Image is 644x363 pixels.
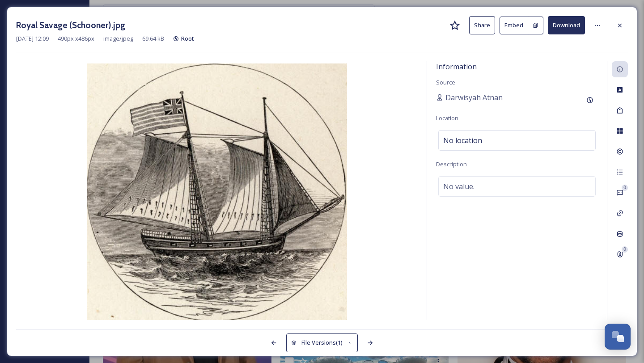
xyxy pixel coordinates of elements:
span: Source [436,78,455,86]
span: Root [181,34,194,42]
span: [DATE] 12:09 [16,34,49,43]
span: No location [443,135,482,146]
div: 0 [622,185,628,191]
span: Description [436,160,467,168]
span: 490 px x 486 px [58,34,94,43]
h3: Royal Savage (Schooner).jpg [16,19,125,32]
button: Open Chat [605,324,631,350]
button: File Versions(1) [286,333,358,352]
span: No value. [443,181,475,192]
span: image/jpeg [103,34,133,43]
span: Darwisyah Atnan [445,92,503,103]
span: 69.64 kB [142,34,164,43]
span: Information [436,62,477,72]
span: Location [436,114,458,122]
button: Download [548,16,585,34]
img: Royal%20Savage%20%28Schooner%29.jpg [16,63,418,322]
button: Share [469,16,495,34]
div: 0 [622,246,628,253]
button: Embed [500,17,528,34]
